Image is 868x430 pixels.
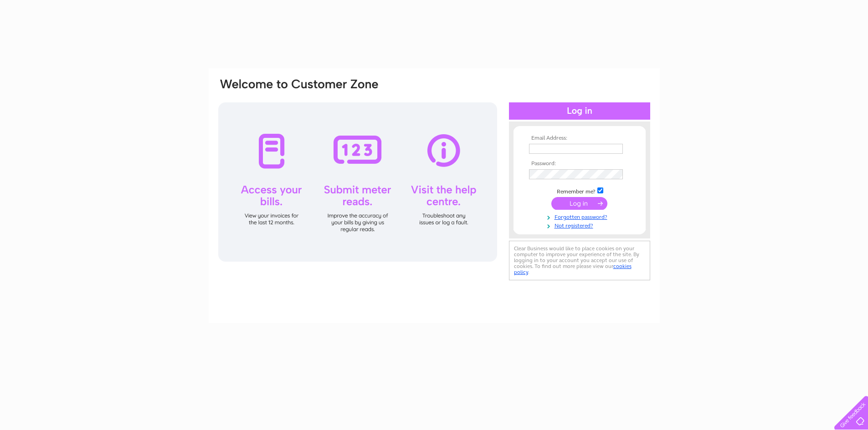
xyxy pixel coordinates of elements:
[514,263,632,275] a: cookies policy
[527,161,632,167] th: Password:
[529,212,632,221] a: Forgotten password?
[509,241,650,280] div: Clear Business would like to place cookies on your computer to improve your experience of the sit...
[527,186,632,195] td: Remember me?
[529,221,632,229] a: Not registered?
[551,197,607,210] input: Submit
[527,135,632,142] th: Email Address:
